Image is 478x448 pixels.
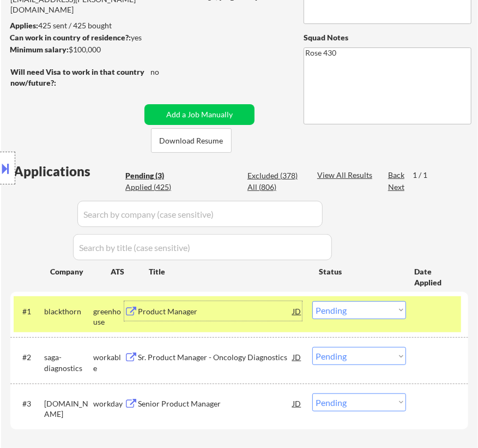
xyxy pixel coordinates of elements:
div: JD [292,393,302,413]
div: Back [388,170,406,181]
div: Status [319,261,398,281]
div: All (806) [247,182,302,193]
div: greenhouse [93,306,124,327]
div: workable [93,352,124,373]
div: #1 [22,306,35,317]
div: View All Results [317,170,376,181]
div: saga-diagnostics [44,352,93,373]
div: $100,000 [10,44,191,55]
div: JD [292,347,302,367]
strong: Minimum salary: [10,45,69,54]
div: 1 / 1 [413,170,438,181]
div: blackthorn [44,306,93,317]
div: Excluded (378) [247,170,302,181]
div: Title [149,266,308,277]
div: #3 [22,398,35,409]
strong: Can work in country of residence?: [10,33,131,42]
strong: Applies: [10,21,38,30]
div: workday [93,398,124,409]
div: JD [292,301,302,321]
div: Company [50,266,111,277]
div: Sr. Product Manager - Oncology Diagnostics [138,352,293,363]
button: Add a Job Manually [144,104,255,125]
div: Product Manager [138,306,293,317]
div: yes [10,32,188,43]
div: Squad Notes [304,32,471,43]
div: [DOMAIN_NAME] [44,398,93,420]
div: 425 sent / 425 bought [10,20,191,31]
div: Next [388,182,406,193]
div: Date Applied [414,266,455,288]
div: Senior Product Manager [138,398,293,409]
div: ATS [111,266,149,277]
div: #2 [22,352,35,363]
input: Search by title (case sensitive) [73,234,332,260]
input: Search by company (case sensitive) [77,201,323,227]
